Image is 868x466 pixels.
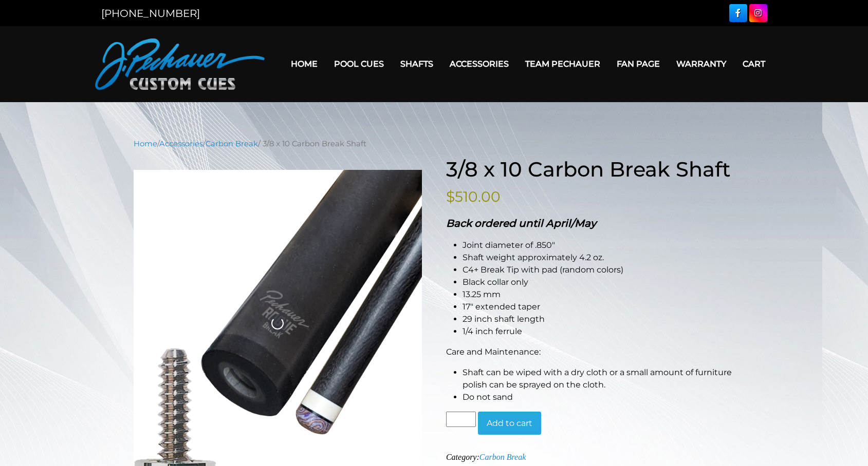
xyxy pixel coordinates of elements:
[463,391,735,403] li: Do not sand
[463,251,735,264] li: Shaft weight approximately 4.2 oz.
[608,51,668,77] a: Fan Page
[463,366,735,391] li: Shaft can be wiped with a dry cloth or a small amount of furniture polish can be sprayed on the c...
[446,188,501,205] bdi: 510.00
[668,51,734,77] a: Warranty
[283,51,326,77] a: Home
[734,51,773,77] a: Cart
[392,51,441,77] a: Shafts
[446,412,476,427] input: Product quantity
[326,51,392,77] a: Pool Cues
[446,157,735,182] h1: 3/8 x 10 Carbon Break Shaft
[463,301,735,313] li: 17″ extended taper
[463,313,735,325] li: 29 inch shaft length
[159,139,203,148] a: Accessories
[463,276,735,288] li: Black collar only
[206,139,258,148] a: Carbon Break
[446,217,596,229] strong: Back ordered until April/May
[463,264,735,276] li: C4+ Break Tip with pad (random colors)
[441,51,517,77] a: Accessories
[478,412,541,435] button: Add to cart
[446,453,526,461] span: Category:
[446,346,735,358] p: Care and Maintenance:
[463,288,735,301] li: 13.25 mm
[134,139,157,148] a: Home
[479,453,526,461] a: Carbon Break
[517,51,608,77] a: Team Pechauer
[101,7,200,20] a: [PHONE_NUMBER]
[95,38,265,90] img: Pechauer Custom Cues
[463,325,735,338] li: 1/4 inch ferrule
[463,239,735,251] li: Joint diameter of .850″
[134,138,735,149] nav: Breadcrumb
[446,188,455,205] span: $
